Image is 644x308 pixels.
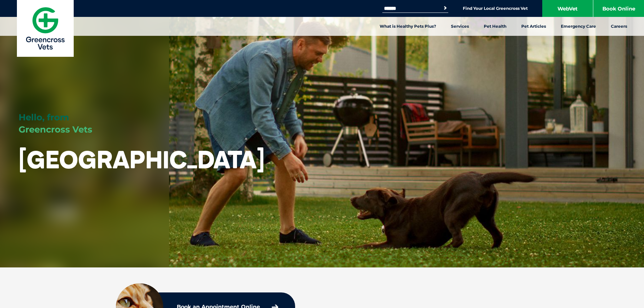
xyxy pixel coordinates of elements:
a: Careers [603,17,635,36]
a: Pet Articles [514,17,553,36]
a: Services [444,17,476,36]
a: What is Healthy Pets Plus? [372,17,444,36]
span: Greencross Vets [19,124,92,135]
a: Find Your Local Greencross Vet [463,6,528,11]
a: Pet Health [476,17,514,36]
h1: [GEOGRAPHIC_DATA] [19,146,265,173]
span: Hello, from [19,112,69,123]
a: Emergency Care [553,17,603,36]
button: Search [442,5,449,11]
